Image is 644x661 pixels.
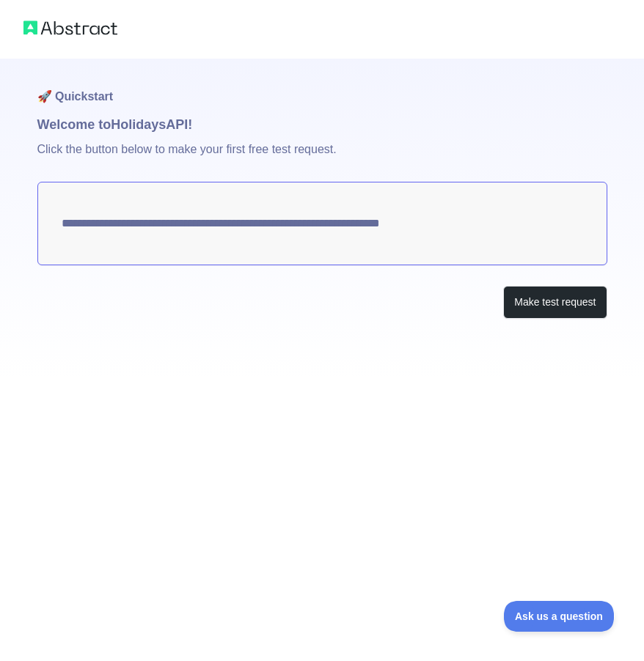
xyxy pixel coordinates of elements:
[37,135,607,182] p: Click the button below to make your first free test request.
[504,601,615,632] iframe: Toggle Customer Support
[37,59,607,114] h1: 🚀 Quickstart
[503,286,607,319] button: Make test request
[23,18,117,38] img: Abstract logo
[37,114,607,135] h1: Welcome to Holidays API!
